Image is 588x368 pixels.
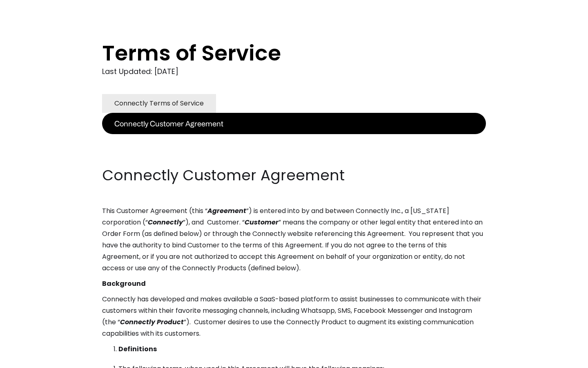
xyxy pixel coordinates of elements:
[102,165,486,186] h2: Connectly Customer Agreement
[102,134,486,146] p: ‍
[102,294,486,339] p: Connectly has developed and makes available a SaaS-based platform to assist businesses to communi...
[102,65,486,78] div: Last Updated: [DATE]
[118,344,157,354] strong: Definitions
[148,218,183,227] em: Connectly
[120,317,184,327] em: Connectly Product
[102,150,486,161] p: ‍
[8,353,49,365] aside: Language selected: English
[102,205,486,274] p: This Customer Agreement (this “ ”) is entered into by and between Connectly Inc., a [US_STATE] co...
[16,354,49,365] ul: Language list
[114,98,204,109] div: Connectly Terms of Service
[114,118,223,129] div: Connectly Customer Agreement
[245,218,278,227] em: Customer
[102,279,146,288] strong: Background
[102,41,453,65] h1: Terms of Service
[207,206,246,215] em: Agreement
